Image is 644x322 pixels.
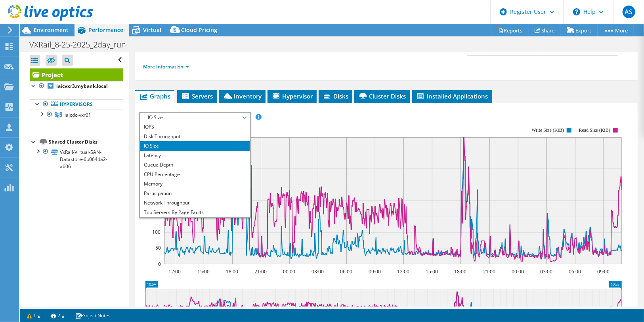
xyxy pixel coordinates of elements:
text: 15:00 [426,268,438,275]
text: 09:00 [369,268,381,275]
h1: VXRail_8-25-2025_2day_run [26,40,138,49]
a: 2 [46,311,70,320]
span: Inventory [223,92,262,100]
span: IO Size [144,113,246,122]
text: 09:00 [597,268,610,275]
li: Latency [140,151,250,160]
text: 03:00 [540,268,552,275]
a: VxRail-Virtual-SAN-Datastore-6b064da2-a606 [30,147,123,171]
text: 18:00 [454,268,466,275]
span: AS [623,6,635,18]
span: Graphs [139,92,170,100]
text: Write Size (KiB) [531,127,564,133]
li: IO Size [140,141,250,151]
text: 12:00 [397,268,409,275]
span: iaicdc-vxr01 [65,112,91,118]
li: Participation [140,189,250,198]
span: Hypervisor [271,92,313,100]
text: 06:00 [569,268,581,275]
span: Performance [88,26,123,34]
a: Hypervisors [30,99,123,110]
span: Cloud Pricing [181,26,217,34]
text: 21:00 [483,268,495,275]
text: 03:00 [311,268,324,275]
a: Project Notes [70,311,116,320]
a: iaicvxr3.mybank.local [30,81,123,91]
a: Reports [491,24,529,36]
span: Installed Applications [416,92,488,100]
span: Environment [34,26,69,34]
a: 1 [21,311,46,320]
text: 06:00 [340,268,352,275]
text: Read Size (KiB) [579,127,610,133]
span: Cluster Disks [358,92,406,100]
text: 15:00 [197,268,210,275]
text: 0 [158,261,161,267]
span: Virtual [143,26,161,34]
li: Disk Throughput [140,132,250,141]
li: Queue Depth [140,160,250,170]
a: Share [529,24,561,36]
text: 00:00 [512,268,524,275]
span: Disks [323,92,348,100]
text: 50 [155,244,161,251]
text: 100 [152,229,161,235]
li: CPU Percentage [140,170,250,179]
svg: \n [573,8,580,15]
text: 12:00 [168,268,181,275]
a: More [597,24,634,36]
span: Servers [181,92,213,100]
li: Network Throughput [140,198,250,208]
div: Shared Cluster Disks [49,137,123,147]
text: 00:00 [283,268,295,275]
text: 21:00 [254,268,267,275]
li: IOPS [140,122,250,132]
text: 18:00 [226,268,238,275]
a: Project [30,68,123,81]
b: iaicvxr3.mybank.local [56,83,108,89]
a: More Information [143,63,189,70]
li: Top Servers By Page Faults [140,208,250,217]
li: Memory [140,179,250,189]
a: iaicdc-vxr01 [30,110,123,120]
a: Export [561,24,598,36]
